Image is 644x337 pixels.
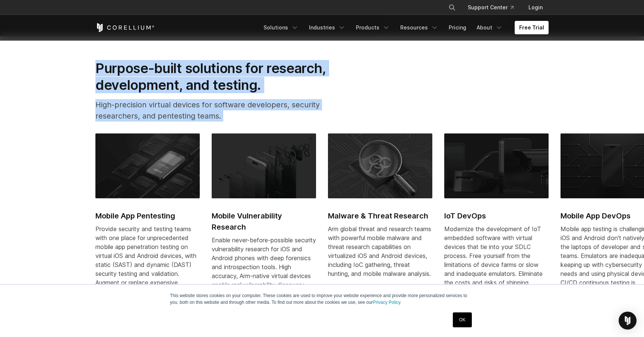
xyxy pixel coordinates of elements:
img: IoT DevOps [444,133,549,198]
a: Solutions [259,21,303,34]
a: About [472,21,507,34]
p: This website stores cookies on your computer. These cookies are used to improve your website expe... [170,292,474,306]
a: Products [351,21,394,34]
div: Navigation Menu [439,1,549,14]
p: High-precision virtual devices for software developers, security researchers, and pentesting teams. [95,99,350,122]
img: Mobile App Pentesting [95,133,200,198]
a: Malware & Threat Research Malware & Threat Research Arm global threat and research teams with pow... [328,133,432,287]
a: Pricing [444,21,471,34]
h2: Malware & Threat Research [328,210,432,221]
h2: IoT DevOps [444,210,549,221]
h2: Mobile Vulnerability Research [212,210,316,233]
div: Navigation Menu [259,21,549,34]
div: Enable never-before-possible security vulnerability research for iOS and Android phones with deep... [212,236,316,298]
div: Open Intercom Messenger [619,312,637,330]
div: Arm global threat and research teams with powerful mobile malware and threat research capabilitie... [328,224,432,278]
a: Support Center [462,1,520,14]
a: Free Trial [515,21,549,34]
a: Mobile Vulnerability Research Mobile Vulnerability Research Enable never-before-possible security... [212,133,316,307]
a: Corellium Home [95,23,155,32]
h2: Purpose-built solutions for research, development, and testing. [95,60,350,93]
img: Mobile Vulnerability Research [212,133,316,198]
h2: Mobile App Pentesting [95,210,200,221]
div: Provide security and testing teams with one place for unprecedented mobile app penetration testin... [95,224,200,296]
a: Mobile App Pentesting Mobile App Pentesting Provide security and testing teams with one place for... [95,133,200,305]
a: Privacy Policy. [373,300,401,305]
a: Resources [396,21,443,34]
img: Malware & Threat Research [328,133,432,198]
a: Login [523,1,549,14]
a: Industries [304,21,350,34]
a: OK [453,312,472,327]
button: Search [445,1,459,14]
div: Modernize the development of IoT embedded software with virtual devices that tie into your SDLC p... [444,224,549,296]
a: IoT DevOps IoT DevOps Modernize the development of IoT embedded software with virtual devices tha... [444,133,549,305]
